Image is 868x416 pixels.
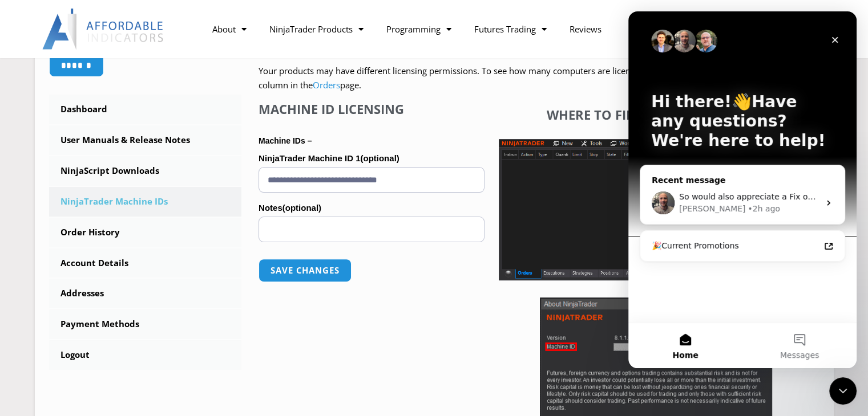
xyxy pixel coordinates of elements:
a: Futures Trading [463,16,558,42]
span: Home [44,340,70,348]
strong: Machine IDs – [259,136,312,145]
div: • 2h ago [119,191,152,203]
span: Messages [152,340,191,348]
button: Save changes [259,259,352,282]
img: LogoAI | Affordable Indicators – NinjaTrader [42,9,165,50]
h4: Where to find your Machine ID [499,107,813,122]
a: Dashboard [49,95,242,124]
a: 🎉Current Promotions [17,224,212,245]
a: NinjaScript Downloads [49,156,242,186]
a: Order History [49,218,242,247]
a: Programming [375,16,463,42]
a: NinjaTrader Products [258,16,375,42]
a: Addresses [49,279,242,308]
img: Screenshot 2025-01-17 1155544 | Affordable Indicators – NinjaTrader [499,139,813,280]
label: Notes [259,199,485,217]
label: NinjaTrader Machine ID 1 [259,150,485,167]
span: (optional) [360,153,399,163]
a: Orders [313,79,340,91]
a: User Manuals & Release Notes [49,125,242,155]
div: Close [196,18,217,39]
iframe: Intercom live chat [628,11,857,368]
span: Your products may have different licensing permissions. To see how many computers are licensed fo... [259,65,805,91]
nav: Menu [201,16,673,42]
div: 🎉Current Promotions [23,229,191,240]
a: About [201,16,258,42]
h4: Machine ID Licensing [259,101,485,116]
a: Reviews [558,16,613,42]
a: NinjaTrader Machine IDs [49,187,242,217]
a: Payment Methods [49,309,242,339]
a: Account Details [49,248,242,278]
span: (optional) [282,203,321,213]
a: Logout [49,340,242,370]
div: [PERSON_NAME] [51,191,117,203]
button: Messages [114,311,228,357]
nav: Account pages [49,95,242,370]
iframe: Intercom live chat [829,377,857,405]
